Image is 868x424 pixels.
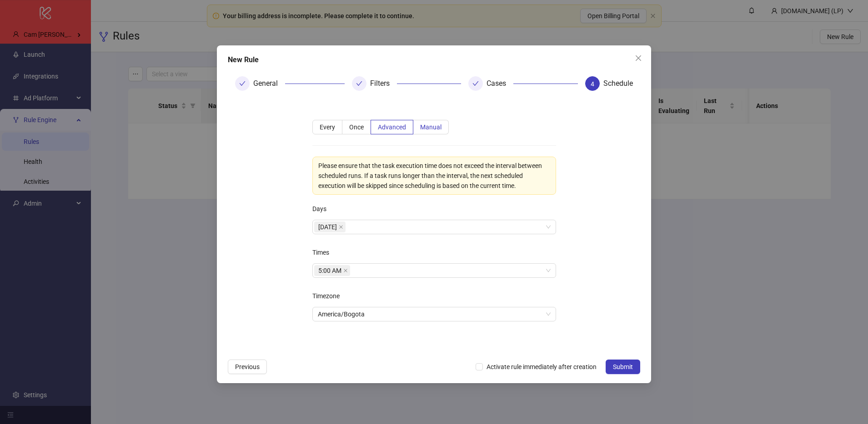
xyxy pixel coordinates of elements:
[487,76,513,91] div: Cases
[420,123,442,131] span: Manual
[370,76,397,91] div: Filters
[312,289,346,303] label: Timezone
[235,363,260,370] span: Previous
[349,123,364,131] span: Once
[635,54,642,62] span: close
[483,362,600,372] span: Activate rule immediately after creation
[356,80,362,87] span: check
[228,54,640,65] div: New Rule
[591,80,594,88] span: 4
[631,51,646,65] button: Close
[603,76,633,91] div: Schedule
[378,123,406,131] span: Advanced
[318,266,341,276] span: 5:00 AM
[343,268,348,273] span: close
[228,360,267,374] button: Previous
[613,363,633,370] span: Submit
[472,80,479,87] span: check
[318,307,551,321] span: America/Bogota
[239,80,246,87] span: check
[320,123,335,131] span: Every
[314,222,346,232] span: Monday
[314,265,350,276] span: 5:00 AM
[318,222,337,232] span: [DATE]
[312,245,335,260] label: Times
[606,360,640,374] button: Submit
[253,76,285,91] div: General
[318,161,550,191] div: Please ensure that the task execution time does not exceed the interval between scheduled runs. I...
[339,225,343,229] span: close
[312,202,332,216] label: Days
